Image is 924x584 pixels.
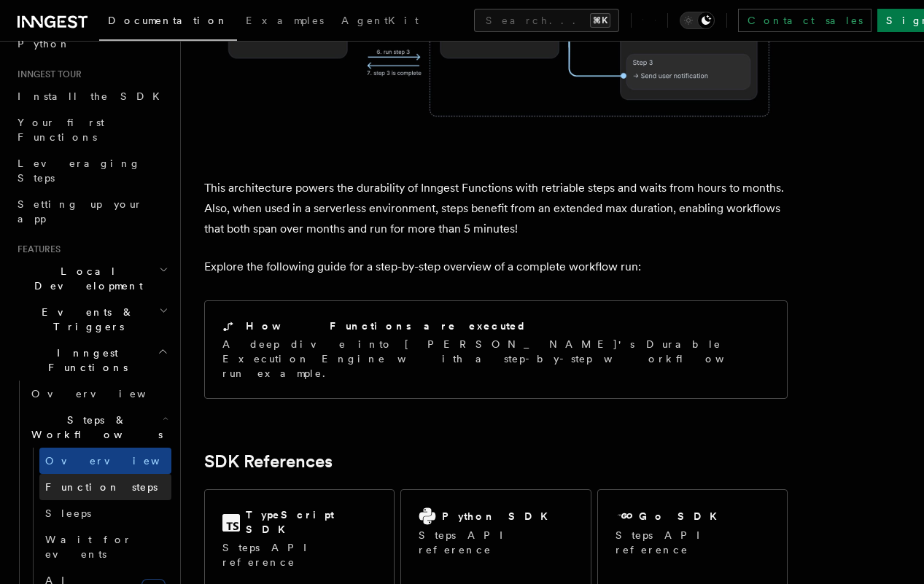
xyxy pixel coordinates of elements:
p: This architecture powers the durability of Inngest Functions with retriable steps and waits from ... [204,178,788,239]
span: Steps & Workflows [26,413,163,442]
span: Overview [45,455,195,467]
a: How Functions are executedA deep dive into [PERSON_NAME]'s Durable Execution Engine with a step-b... [204,300,788,399]
span: Leveraging Steps [18,157,141,184]
button: Search...⌘K [474,9,619,32]
a: Examples [237,4,333,39]
a: Setting up your app [12,191,171,232]
span: Local Development [12,264,159,293]
p: Steps API reference [616,528,769,557]
span: Function steps [45,481,158,493]
h2: Python SDK [442,509,556,523]
span: Setting up your app [18,198,143,225]
h2: TypeScript SDK [246,507,376,537]
span: Python [18,38,71,50]
button: Steps & Workflows [26,407,171,448]
span: Your first Functions [18,117,104,143]
span: Features [12,244,61,255]
a: Python [12,31,171,57]
button: Toggle dark mode [680,12,715,29]
a: Wait for events [39,526,171,567]
span: Documentation [108,15,228,26]
a: Your first Functions [12,109,171,150]
a: AgentKit [333,4,427,39]
a: Overview [26,381,171,407]
span: Events & Triggers [12,305,159,334]
a: Overview [39,448,171,474]
p: Explore the following guide for a step-by-step overview of a complete workflow run: [204,257,788,277]
span: Install the SDK [18,90,168,102]
button: Inngest Functions [12,340,171,381]
a: Function steps [39,474,171,500]
a: Contact sales [738,9,871,32]
kbd: ⌘K [590,13,610,28]
h2: How Functions are executed [246,319,527,333]
a: Documentation [99,4,237,41]
span: Wait for events [45,534,132,560]
p: Steps API reference [419,528,572,557]
span: Sleeps [45,507,91,519]
span: Overview [31,388,182,400]
span: Inngest Functions [12,346,158,375]
span: Inngest tour [12,69,82,80]
span: Examples [246,15,324,26]
a: Leveraging Steps [12,150,171,191]
p: Steps API reference [222,540,376,569]
button: Local Development [12,258,171,299]
a: SDK References [204,451,333,472]
span: AgentKit [341,15,419,26]
button: Events & Triggers [12,299,171,340]
p: A deep dive into [PERSON_NAME]'s Durable Execution Engine with a step-by-step workflow run example. [222,337,769,381]
a: Install the SDK [12,83,171,109]
a: Sleeps [39,500,171,526]
h2: Go SDK [639,509,726,523]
